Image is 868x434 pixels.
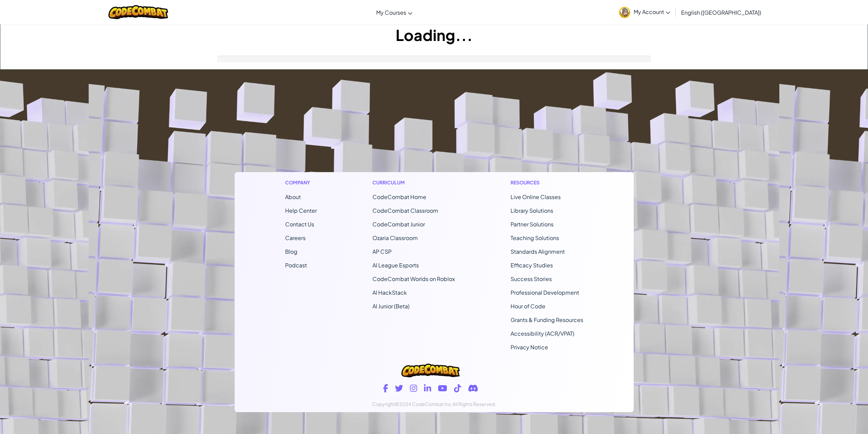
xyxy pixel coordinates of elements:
a: Hour of Code [511,303,545,310]
h1: Loading... [0,24,868,45]
a: Blog [285,248,297,255]
h1: Company [285,179,317,186]
a: About [285,193,301,200]
a: AP CSP [372,248,392,255]
a: Ozaria Classroom [372,234,418,241]
span: CodeCombat Home [372,193,426,200]
img: CodeCombat logo [401,364,459,377]
img: avatar [619,7,630,18]
a: My Account [616,1,674,23]
a: AI Junior (Beta) [372,303,410,310]
a: CodeCombat Junior [372,221,425,228]
h1: Curriculum [372,179,455,186]
a: Podcast [285,262,307,269]
span: English ([GEOGRAPHIC_DATA]) [681,9,761,16]
a: Careers [285,234,306,241]
span: All Rights Reserved. [453,401,496,407]
a: Library Solutions [511,207,553,214]
a: Accessibility (ACR/VPAT) [511,330,574,337]
a: Grants & Funding Resources [511,316,583,323]
a: CodeCombat Classroom [372,207,438,214]
a: My Courses [373,3,416,22]
a: Efficacy Studies [511,262,553,269]
a: Professional Development [511,289,579,296]
span: Contact Us [285,221,314,228]
a: Teaching Solutions [511,234,559,241]
span: My Courses [376,9,406,16]
h1: Resources [511,179,583,186]
img: CodeCombat logo [108,5,168,19]
a: Privacy Notice [511,344,548,351]
span: Copyright [372,401,395,407]
a: Help Center [285,207,317,214]
a: Success Stories [511,275,552,282]
a: Live Online Classes [511,193,561,200]
span: My Account [634,8,670,15]
a: Partner Solutions [511,221,554,228]
a: Standards Alignment [511,248,565,255]
a: English ([GEOGRAPHIC_DATA]) [678,3,765,22]
span: ©2024 CodeCombat Inc. [395,401,453,407]
a: AI League Esports [372,262,419,269]
a: AI HackStack [372,289,407,296]
a: CodeCombat Worlds on Roblox [372,275,455,282]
